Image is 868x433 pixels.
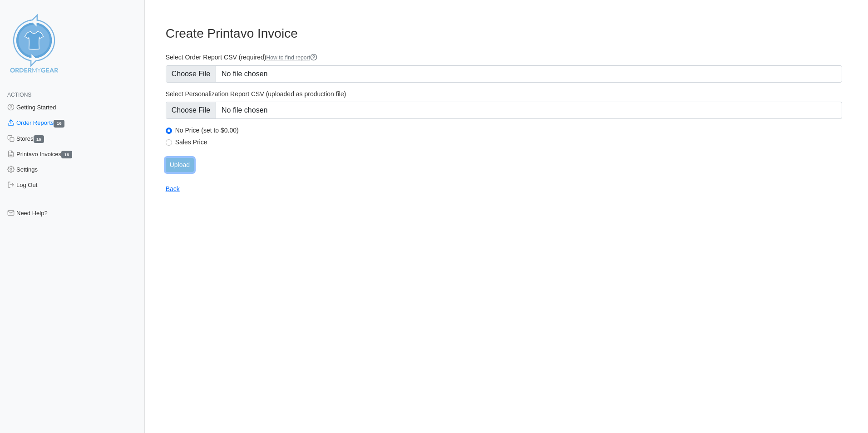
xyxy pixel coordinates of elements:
span: Actions [7,92,31,98]
span: 16 [54,120,64,128]
label: No Price (set to $0.00) [175,126,842,134]
span: 16 [61,151,72,158]
span: 16 [34,135,44,143]
label: Select Order Report CSV (required) [166,53,842,62]
a: How to find report [266,54,317,61]
label: Select Personalization Report CSV (uploaded as production file) [166,90,842,98]
label: Sales Price [175,138,842,146]
input: Upload [166,158,194,172]
h3: Create Printavo Invoice [166,26,842,41]
a: Back [166,185,180,192]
